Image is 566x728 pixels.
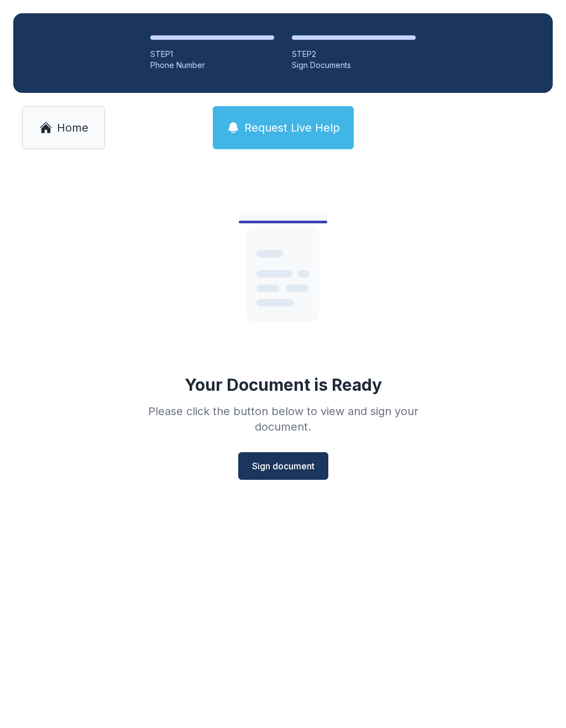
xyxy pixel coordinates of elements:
[57,120,88,135] span: Home
[244,120,340,135] span: Request Live Help
[292,49,416,60] div: STEP 2
[150,60,274,71] div: Phone Number
[252,459,315,473] span: Sign document
[150,49,274,60] div: STEP 1
[124,404,442,434] div: Please click the button below to view and sign your document.
[185,375,382,395] div: Your Document is Ready
[292,60,416,71] div: Sign Documents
